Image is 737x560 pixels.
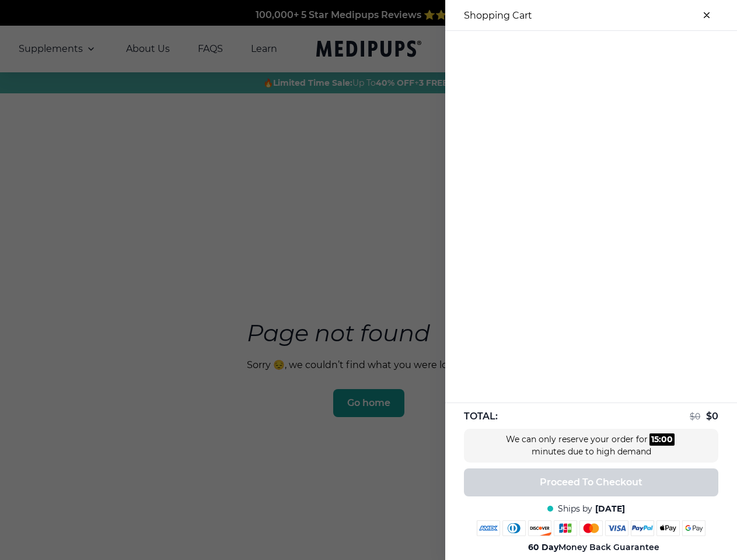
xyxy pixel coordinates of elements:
span: Money Back Guarantee [528,542,659,553]
img: apple [656,520,680,536]
img: paypal [631,520,654,536]
h3: Shopping Cart [464,10,532,21]
img: discover [528,520,551,536]
img: google [682,520,705,536]
img: visa [605,520,628,536]
button: close-cart [695,3,718,27]
span: [DATE] [595,503,625,514]
span: TOTAL: [464,410,498,423]
div: 00 [661,433,673,446]
div: : [649,433,675,446]
img: jcb [554,520,577,536]
strong: 60 Day [528,542,558,552]
div: 15 [651,433,659,446]
img: amex [477,520,500,536]
div: We can only reserve your order for minutes due to high demand [504,433,679,458]
img: diners-club [502,520,526,536]
span: $ 0 [690,411,700,422]
span: $ 0 [706,411,718,422]
img: mastercard [579,520,603,536]
span: Ships by [558,503,592,514]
